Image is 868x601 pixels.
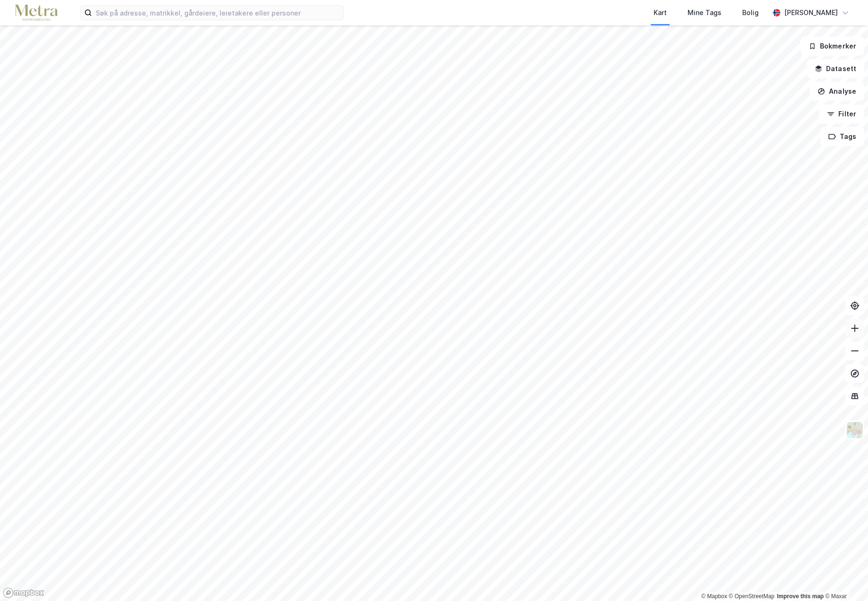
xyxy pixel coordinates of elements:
[819,105,864,123] button: Filter
[821,556,868,601] iframe: Chat Widget
[784,7,838,18] div: [PERSON_NAME]
[701,593,727,600] a: Mapbox
[777,593,824,600] a: Improve this map
[801,37,864,56] button: Bokmerker
[821,556,868,601] div: Kontrollprogram for chat
[92,6,344,20] input: Søk på adresse, matrikkel, gårdeiere, leietakere eller personer
[742,7,759,18] div: Bolig
[820,127,864,146] button: Tags
[654,7,667,18] div: Kart
[807,59,864,78] button: Datasett
[810,82,864,101] button: Analyse
[3,587,44,598] a: Mapbox homepage
[15,5,57,21] img: metra-logo.256734c3b2bbffee19d4.png
[729,593,775,600] a: OpenStreetMap
[846,421,864,439] img: Z
[688,7,721,18] div: Mine Tags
